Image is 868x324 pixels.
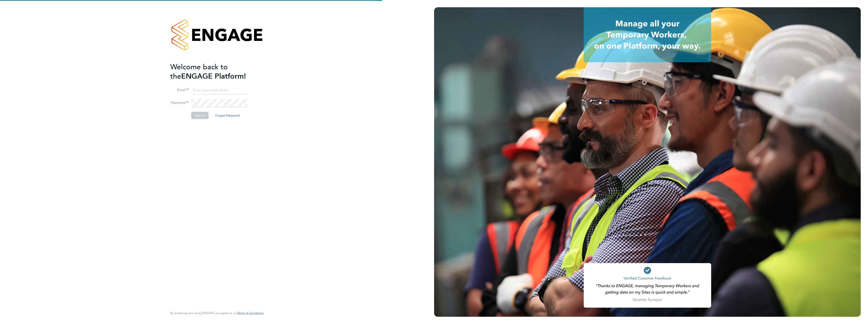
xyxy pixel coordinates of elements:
[170,311,264,315] span: By accessing and using ENGAGE you agree to our
[170,100,188,105] label: Password
[170,62,228,81] span: Welcome back to the
[170,88,188,92] label: Email
[212,112,243,119] button: Forgot Password
[191,112,209,119] button: Sign In
[237,311,264,315] a: Terms & Conditions
[170,62,259,81] h2: ENGAGE Platform!
[191,86,247,95] input: Enter your work email...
